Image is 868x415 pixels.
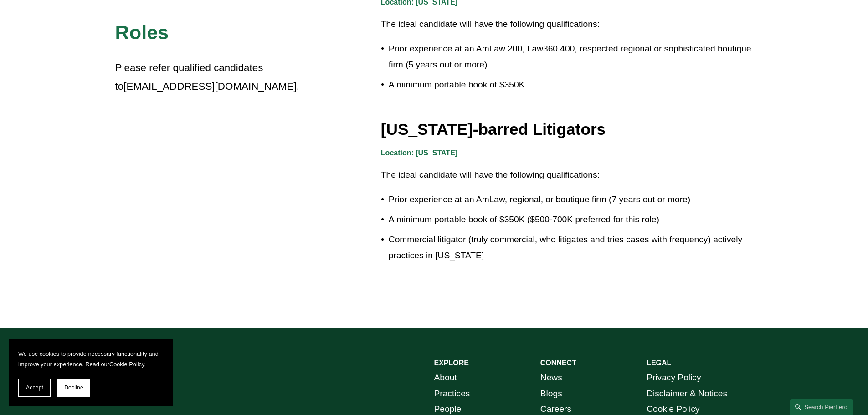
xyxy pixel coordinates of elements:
p: Please refer qualified candidates to . [115,59,301,96]
a: Cookie Policy [109,361,144,368]
strong: EXPLORE [434,359,469,367]
p: Prior experience at an AmLaw 200, Law360 400, respected regional or sophisticated boutique firm (... [389,41,753,72]
button: Decline [57,379,90,397]
p: Commercial litigator (truly commercial, who litigates and tries cases with frequency) actively pr... [389,232,753,263]
strong: LEGAL [647,359,671,367]
p: The ideal candidate will have the following qualifications: [381,16,753,32]
strong: CONNECT [540,359,576,367]
h3: [US_STATE]-barred Litigators [381,119,753,139]
a: News [540,370,562,386]
a: Disclaimer & Notices [647,386,727,402]
button: Accept [18,379,51,397]
a: About [434,370,457,386]
strong: Location: [US_STATE] [381,149,457,157]
a: Blogs [540,386,562,402]
a: Search this site [790,399,853,415]
span: Decline [64,384,83,391]
p: A minimum portable book of $350K [389,77,753,93]
span: Accept [26,384,43,391]
p: We use cookies to provide necessary functionality and improve your experience. Read our . [18,348,164,369]
a: [EMAIL_ADDRESS][DOMAIN_NAME] [123,81,296,92]
a: Privacy Policy [647,370,701,386]
a: Practices [434,386,470,402]
p: A minimum portable book of $350K ($500-700K preferred for this role) [389,212,753,228]
section: Cookie banner [9,339,173,406]
span: Roles [115,21,169,43]
p: The ideal candidate will have the following qualifications: [381,167,753,183]
p: Prior experience at an AmLaw, regional, or boutique firm (7 years out or more) [389,192,753,208]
